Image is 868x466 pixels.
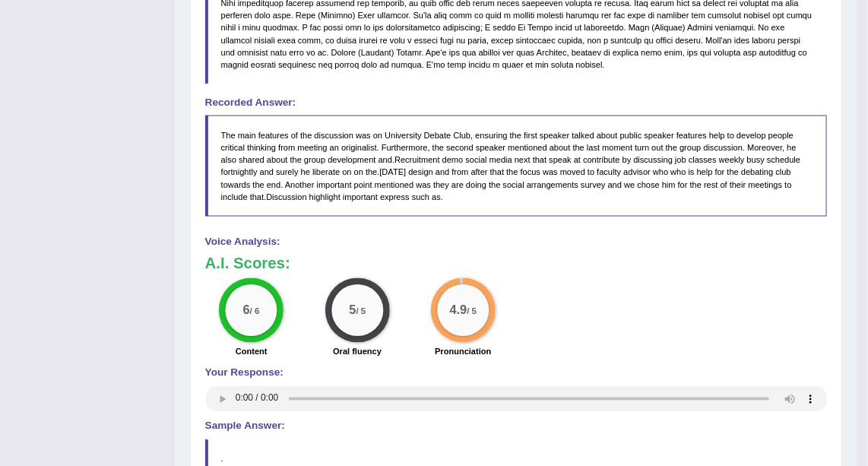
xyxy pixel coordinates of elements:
big: 6 [243,303,250,317]
blockquote: The main features of the discussion was on University Debate Club, ensuring the first speaker tal... [205,116,828,217]
label: Oral fluency [333,346,382,358]
h4: Voice Analysis: [205,236,828,248]
small: / 5 [467,306,477,316]
b: A.I. Scores: [205,255,290,271]
small: / 5 [356,306,366,316]
big: 5 [349,303,356,317]
label: Content [236,346,268,358]
label: Pronunciation [435,346,491,358]
h4: Your Response: [205,368,828,379]
h4: Recorded Answer: [205,97,828,109]
small: / 6 [250,306,260,316]
big: 4.9 [450,303,467,317]
h4: Sample Answer: [205,421,828,433]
